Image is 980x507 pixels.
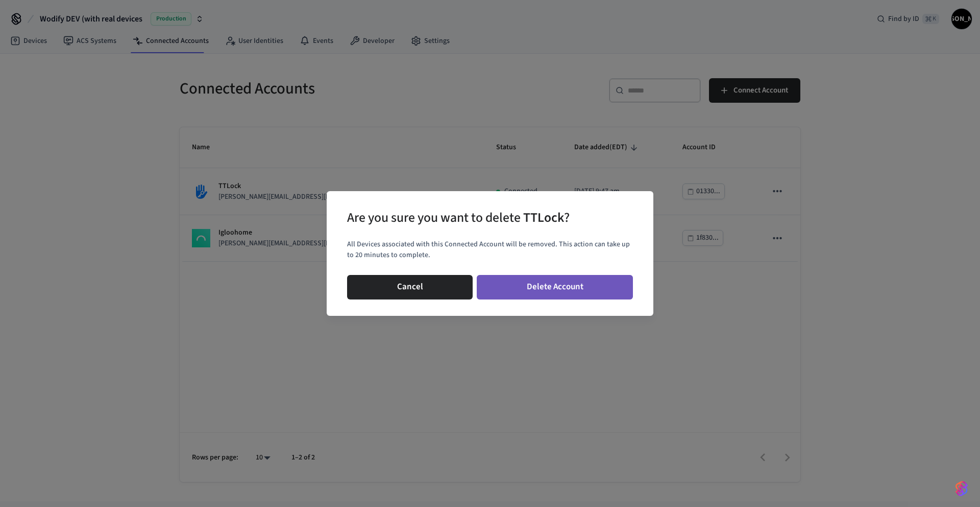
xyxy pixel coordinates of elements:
div: Are you sure you want to delete ? [347,208,570,228]
button: Delete Account [477,275,633,299]
button: Cancel [347,275,473,299]
span: TTLock [523,209,564,227]
img: SeamLogoGradient.69752ec5.svg [955,480,968,497]
p: All Devices associated with this Connected Account will be removed. This action can take up to 20... [347,239,633,261]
